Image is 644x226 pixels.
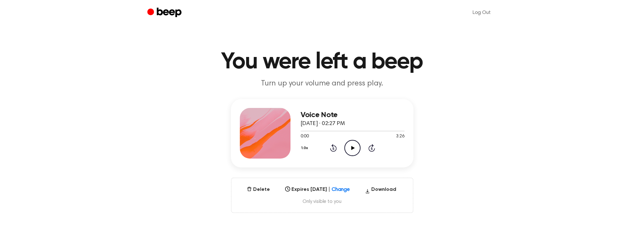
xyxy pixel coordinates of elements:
[362,186,399,196] button: Download
[160,51,484,73] h1: You were left a beep
[201,78,444,89] p: Turn up your volume and press play.
[466,5,497,20] a: Log Out
[301,133,309,140] span: 0:00
[301,143,310,154] button: 1.0x
[396,133,404,140] span: 3:26
[244,186,272,193] button: Delete
[301,111,405,119] h3: Voice Note
[239,198,405,205] span: Only visible to you
[301,121,345,127] span: [DATE] · 02:27 PM
[147,7,183,19] a: Beep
